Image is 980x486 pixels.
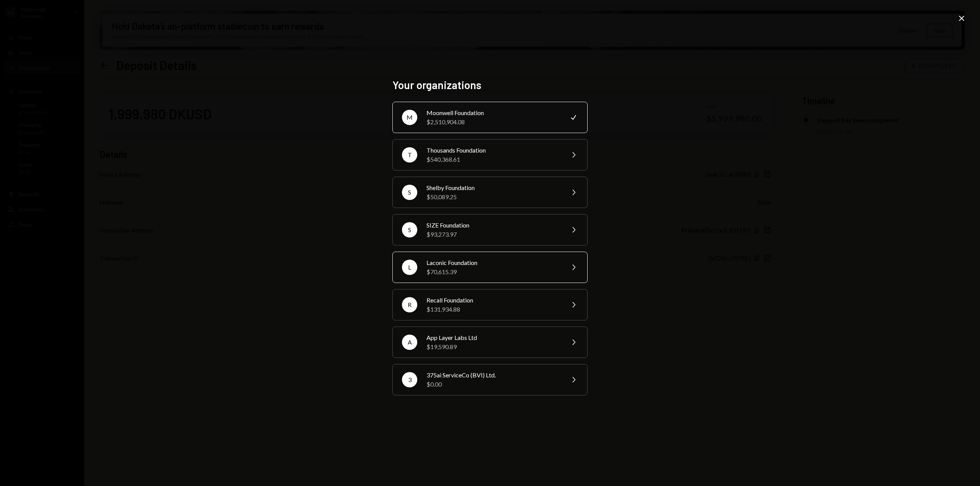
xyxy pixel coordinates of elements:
button: TThousands Foundation$540,368.61 [392,139,588,171]
div: $70,615.39 [426,267,560,276]
div: M [402,110,417,125]
div: Shelby Foundation [426,183,560,192]
button: RRecall Foundation$131,934.88 [392,289,588,320]
button: LLaconic Foundation$70,615.39 [392,252,588,283]
div: $131,934.88 [426,305,560,314]
div: R [402,297,417,312]
div: Moonwell Foundation [426,108,560,117]
div: $0.00 [426,380,560,389]
div: 375ai ServiceCo (BVI) Ltd. [426,371,560,380]
div: App Layer Labs Ltd [426,333,560,342]
div: $19,590.89 [426,342,560,351]
div: T [402,147,417,163]
div: S [402,185,417,200]
button: AApp Layer Labs Ltd$19,590.89 [392,327,588,358]
div: Thousands Foundation [426,146,560,155]
div: S [402,222,417,237]
h2: Your organizations [392,78,588,93]
button: 3375ai ServiceCo (BVI) Ltd.$0.00 [392,364,588,395]
button: MMoonwell Foundation$2,510,904.08 [392,102,588,133]
div: L [402,260,417,275]
div: 3 [402,372,417,387]
div: $50,089.25 [426,192,560,202]
button: SSIZE Foundation$93,273.97 [392,214,588,245]
div: A [402,335,417,350]
div: $2,510,904.08 [426,117,560,127]
div: SIZE Foundation [426,221,560,230]
button: SShelby Foundation$50,089.25 [392,177,588,208]
div: Laconic Foundation [426,258,560,267]
div: $540,368.61 [426,155,560,164]
div: $93,273.97 [426,230,560,239]
div: Recall Foundation [426,296,560,305]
